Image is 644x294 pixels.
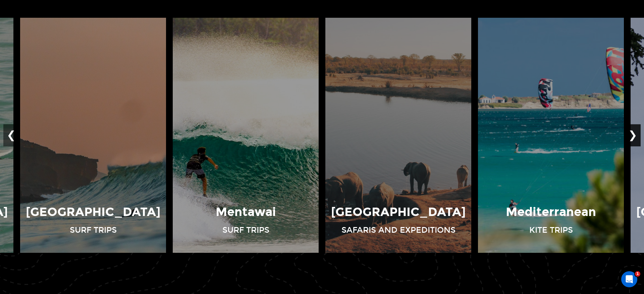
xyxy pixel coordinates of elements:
p: Kite Trips [529,224,573,236]
p: Mentawai [216,204,276,221]
p: Safaris and Expeditions [341,224,455,236]
button: ❮ [3,124,19,146]
iframe: Intercom live chat [621,271,637,287]
p: [GEOGRAPHIC_DATA] [331,204,466,221]
span: 1 [635,271,640,277]
p: [GEOGRAPHIC_DATA] [26,204,160,221]
p: Mediterranean [506,204,596,221]
button: ❯ [625,124,641,146]
p: Surf Trips [222,224,269,236]
p: Surf Trips [70,224,117,236]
